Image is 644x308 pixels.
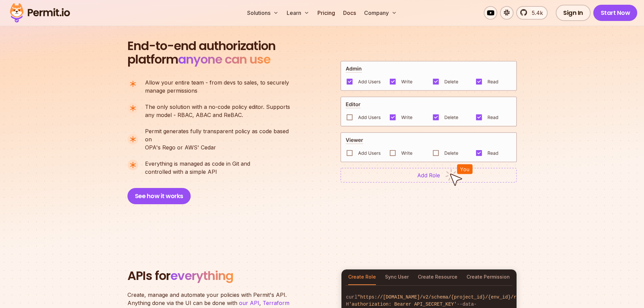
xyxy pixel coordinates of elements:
[244,6,281,20] button: Solutions
[516,6,548,20] a: 5.4k
[348,269,376,285] button: Create Role
[284,6,312,20] button: Learn
[145,78,289,95] p: manage permissions
[340,6,359,20] a: Docs
[556,5,591,21] a: Sign In
[349,302,457,307] span: 'authorization: Bearer API_SECRET_KEY'
[418,269,457,285] button: Create Resource
[127,269,333,283] h2: APIs for
[170,267,233,284] span: everything
[145,160,250,176] p: controlled with a simple API
[357,294,530,300] span: "https://[DOMAIN_NAME]/v2/schema/{project_id}/{env_id}/roles"
[145,103,290,111] span: The only solution with a no-code policy editor. Supports
[145,127,296,143] span: Permit generates fully transparent policy as code based on
[239,300,259,306] a: our API
[127,39,276,53] span: End-to-end authorization
[361,6,400,20] button: Company
[263,300,289,306] a: Terraform
[7,1,73,24] img: Permit logo
[127,188,191,204] button: See how it works
[145,103,290,119] p: any model - RBAC, ABAC and ReBAC.
[467,269,510,285] button: Create Permission
[145,127,296,151] p: OPA's Rego or AWS' Cedar
[178,51,270,68] span: anyone can use
[385,269,409,285] button: Sync User
[315,6,338,20] a: Pricing
[528,9,543,17] span: 5.4k
[127,39,276,66] h2: platform
[145,160,250,168] span: Everything is managed as code in Git and
[593,5,638,21] a: Start Now
[145,78,289,87] span: Allow your entire team - from devs to sales, to securely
